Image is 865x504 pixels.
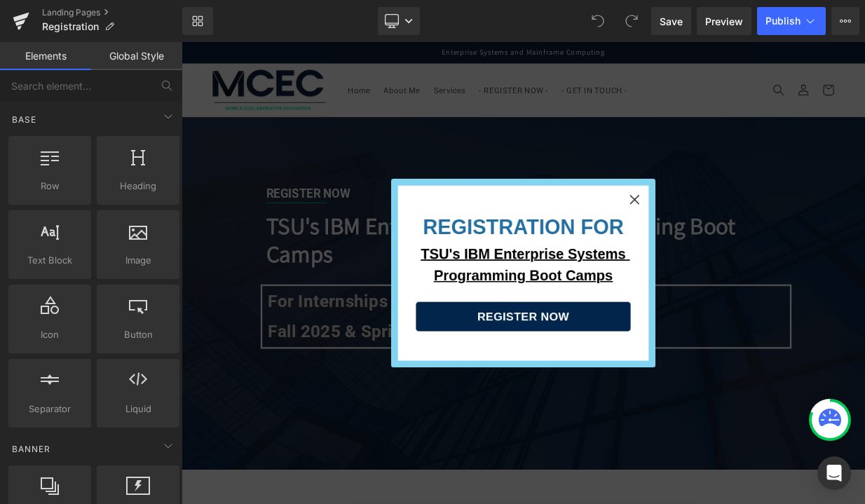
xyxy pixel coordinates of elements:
span: Button [101,327,175,342]
span: Liquid [101,402,175,416]
span: Image [101,253,175,268]
a: Global Style [91,42,182,70]
span: Row [13,179,87,193]
span: Icon [13,327,87,342]
span: Publish [765,15,801,27]
button: Undo [584,7,612,35]
a: Landing Pages [42,7,182,18]
button: Redo [618,7,646,35]
span: Registration [42,21,99,32]
span: Preview [705,14,743,29]
span: Save [660,14,683,29]
strong: REGISTRATION FOR [299,215,548,244]
span: Text Block [13,253,87,268]
div: Close [545,178,580,216]
a: Preview [697,7,751,35]
a: New Library [182,7,213,35]
button: Publish [757,7,826,35]
span: Base [11,113,38,126]
button: More [831,7,859,35]
div: Open Intercom Messenger [817,456,851,490]
span: Heading [101,179,175,193]
button: REGISTER NOW [291,322,557,359]
span: TSU's IBM Enterprise Systems Programming Boot Camps [297,253,556,299]
span: Banner [11,442,52,456]
span: Separator [13,402,87,416]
